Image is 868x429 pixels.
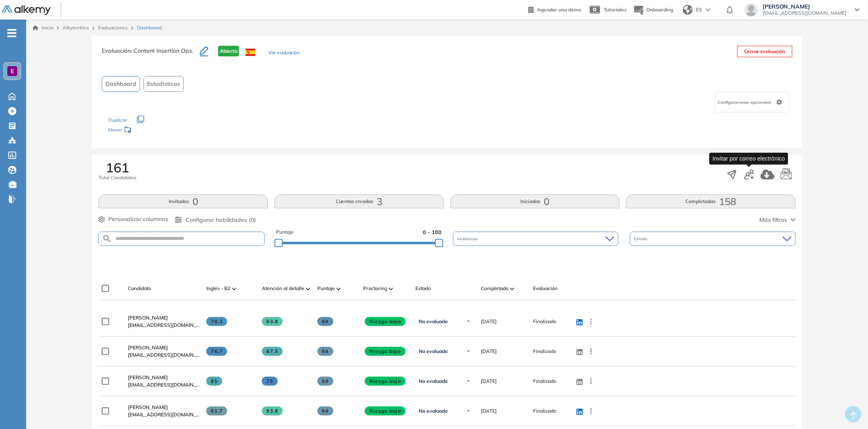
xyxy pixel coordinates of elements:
[705,8,710,11] img: arrow
[306,288,310,290] img: [missing "en.ARROW_ALT" translation]
[232,288,236,290] img: [missing "en.ARROW_ALT" translation]
[108,215,168,223] span: Personalizar columnas
[128,374,168,380] span: [PERSON_NAME]
[128,404,200,411] a: [PERSON_NAME]
[423,228,442,236] span: 0 - 100
[634,236,649,242] span: Estado
[317,347,333,356] span: 64
[317,407,333,416] span: 64
[274,194,444,208] button: Cuentas creadas3
[128,322,200,329] span: [EMAIL_ADDRESS][DOMAIN_NAME]
[147,80,180,88] span: Estadísticas
[262,407,283,416] span: 93.8
[262,347,283,356] span: 87.5
[102,46,200,63] h3: Evaluación
[481,378,497,385] span: [DATE]
[337,288,341,290] img: [missing "en.ARROW_ALT" translation]
[365,377,406,386] span: Riesgo bajo
[714,92,789,112] div: Configuraciones opcionales
[7,32,16,34] i: -
[533,407,556,415] span: Finalizado
[262,285,304,292] span: Atención al detalle
[102,234,112,244] img: SEARCH_ALT
[317,317,333,326] span: 69
[317,285,335,292] span: Puntaje
[128,381,200,389] span: [EMAIL_ADDRESS][DOMAIN_NAME]
[710,152,788,164] div: Invitar por correo electrónico
[537,7,581,13] span: Agendar una demo
[365,407,406,416] span: Riesgo bajo
[245,49,255,56] img: ESP
[481,407,497,415] span: [DATE]
[128,344,168,351] span: [PERSON_NAME]
[128,344,200,351] a: [PERSON_NAME]
[128,351,200,359] span: [EMAIL_ADDRESS][DOMAIN_NAME]
[419,378,448,384] span: No evaluado
[481,318,497,325] span: [DATE]
[415,285,431,292] span: Estado
[206,377,222,386] span: 85
[763,3,847,10] span: [PERSON_NAME]
[185,216,256,224] span: Configurar habilidades (0)
[419,318,448,325] span: No evaluado
[206,285,230,292] span: Inglés - B2
[11,68,14,74] span: E
[481,285,509,292] span: Completado
[419,348,448,355] span: No evaluado
[646,7,673,13] span: Onboarding
[206,317,227,326] span: 78.3
[108,117,127,123] span: Duplicar
[419,408,448,414] span: No evaluado
[626,194,796,208] button: Completadas158
[98,194,268,208] button: Invitados0
[633,1,673,19] button: Onboarding
[128,285,151,292] span: Candidato
[108,123,190,138] div: Mover
[268,49,299,58] button: Ver evaluación
[128,404,168,410] span: [PERSON_NAME]
[737,46,792,57] button: Cerrar evaluación
[683,5,693,15] img: world
[106,161,129,174] span: 161
[604,7,627,13] span: Tutoriales
[760,216,788,224] span: Más filtros
[218,46,239,56] span: Abierta
[451,194,620,208] button: Iniciadas0
[466,379,471,384] img: Ícono de flecha
[98,25,128,31] a: Evaluaciones
[457,236,480,242] span: Incidencias
[533,285,558,292] span: Evaluación
[33,24,54,31] a: Inicio
[481,348,497,355] span: [DATE]
[62,25,89,31] span: Alkymetrics
[365,347,406,356] span: Riesgo bajo
[143,76,184,92] button: Estadísticas
[262,317,283,326] span: 93.8
[533,348,556,355] span: Finalizado
[137,24,162,31] span: Dashboard
[696,6,702,13] span: ES
[98,215,168,223] button: Personalizar columnas
[262,377,278,386] span: 75
[510,288,514,290] img: [missing "en.ARROW_ALT" translation]
[2,5,51,16] img: Logo
[760,216,796,224] button: Más filtros
[365,317,406,326] span: Riesgo bajo
[466,349,471,354] img: Ícono de flecha
[453,232,618,246] div: Incidencias
[276,228,294,236] span: Puntaje
[128,315,168,321] span: [PERSON_NAME]
[128,411,200,418] span: [EMAIL_ADDRESS][DOMAIN_NAME]
[466,409,471,413] img: Ícono de flecha
[363,285,387,292] span: Proctoring
[131,47,193,54] span: : Content Insertion Ops.
[102,76,140,92] button: Dashboard
[206,407,227,416] span: 61.7
[466,319,471,324] img: Ícono de flecha
[389,288,393,290] img: [missing "en.ARROW_ALT" translation]
[128,374,200,381] a: [PERSON_NAME]
[533,318,556,325] span: Finalizado
[630,232,795,246] div: Estado
[718,99,773,105] span: Configuraciones opcionales
[528,4,581,14] a: Agendar una demo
